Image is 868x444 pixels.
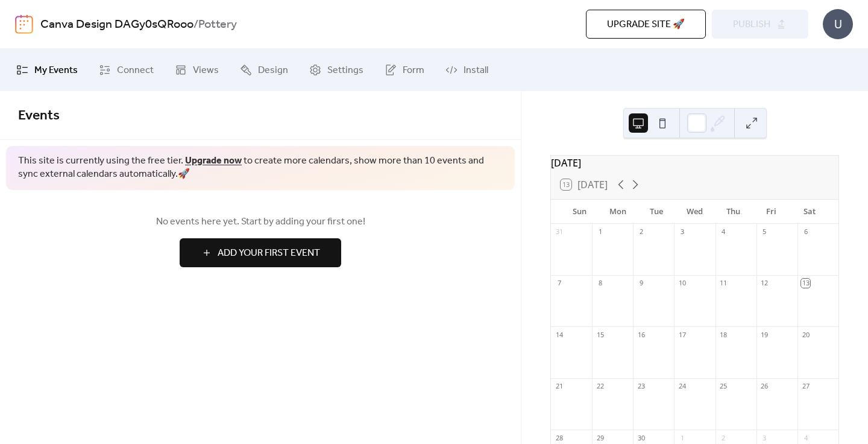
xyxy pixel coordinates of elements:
[40,13,193,36] a: Canva Design DAGy0sQRooo
[117,63,154,78] span: Connect
[637,382,646,391] div: 23
[801,433,810,442] div: 4
[719,279,728,288] div: 11
[464,63,488,78] span: Install
[300,54,373,86] a: Settings
[752,200,791,224] div: Fri
[607,17,685,32] span: Upgrade site 🚀
[193,13,198,36] b: /
[801,382,810,391] div: 27
[801,330,810,339] div: 20
[596,279,605,288] div: 8
[790,200,829,224] div: Sat
[637,200,676,224] div: Tue
[760,433,769,442] div: 3
[678,279,687,288] div: 10
[637,433,646,442] div: 30
[678,433,687,442] div: 1
[678,330,687,339] div: 17
[719,227,728,236] div: 4
[760,227,769,236] div: 5
[678,227,687,236] div: 3
[403,63,424,78] span: Form
[15,14,33,34] img: logo
[193,63,219,78] span: Views
[676,200,714,224] div: Wed
[34,63,78,78] span: My Events
[218,246,320,261] span: Add Your First Event
[90,54,163,86] a: Connect
[678,382,687,391] div: 24
[436,54,497,86] a: Install
[18,238,503,267] a: Add Your First Event
[555,279,564,288] div: 7
[637,330,646,339] div: 16
[599,200,638,224] div: Mon
[801,227,810,236] div: 6
[555,227,564,236] div: 31
[719,382,728,391] div: 25
[823,9,853,39] div: U
[596,330,605,339] div: 15
[18,215,503,229] span: No events here yet. Start by adding your first one!
[327,63,363,78] span: Settings
[760,330,769,339] div: 19
[185,151,242,170] a: Upgrade now
[596,433,605,442] div: 29
[719,330,728,339] div: 18
[166,54,228,86] a: Views
[18,154,503,182] span: This site is currently using the free tier. to create more calendars, show more than 10 events an...
[555,330,564,339] div: 14
[7,54,87,86] a: My Events
[760,279,769,288] div: 12
[198,13,237,36] b: Pottery
[719,433,728,442] div: 2
[555,433,564,442] div: 28
[586,10,706,39] button: Upgrade site 🚀
[376,54,433,86] a: Form
[801,279,810,288] div: 13
[561,200,599,224] div: Sun
[596,227,605,236] div: 1
[637,279,646,288] div: 9
[180,238,341,267] button: Add Your First Event
[637,227,646,236] div: 2
[258,63,288,78] span: Design
[555,382,564,391] div: 21
[18,103,60,129] span: Events
[596,382,605,391] div: 22
[714,200,752,224] div: Thu
[551,156,838,170] div: [DATE]
[760,382,769,391] div: 26
[231,54,297,86] a: Design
